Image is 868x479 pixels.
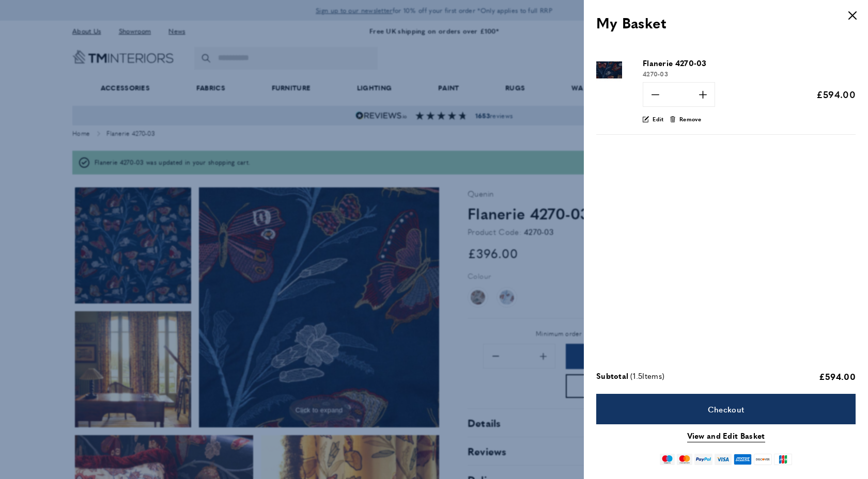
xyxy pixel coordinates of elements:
[670,115,702,124] button: Remove product "Flanerie 4270-03" from cart
[633,370,642,381] span: 1.5
[715,454,732,465] img: visa
[643,57,707,69] span: Flanerie 4270-03
[653,115,663,124] span: Edit
[596,370,628,383] span: Subtotal
[687,429,765,442] a: View and Edit Basket
[596,57,635,86] a: Product "Flanerie 4270-03"
[660,454,675,465] img: maestro
[694,454,712,465] img: paypal
[734,454,752,465] img: american-express
[816,88,856,101] span: £594.00
[774,454,792,465] img: jcb
[842,5,863,26] button: Close panel
[630,370,664,383] span: ( Items)
[819,370,856,382] span: £594.00
[596,12,856,33] h3: My Basket
[754,454,772,465] img: discover
[679,115,702,124] span: Remove
[643,115,664,124] a: Edit product "Flanerie 4270-03"
[677,454,692,465] img: mastercard
[596,394,856,424] a: Checkout
[643,69,668,78] span: 4270-03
